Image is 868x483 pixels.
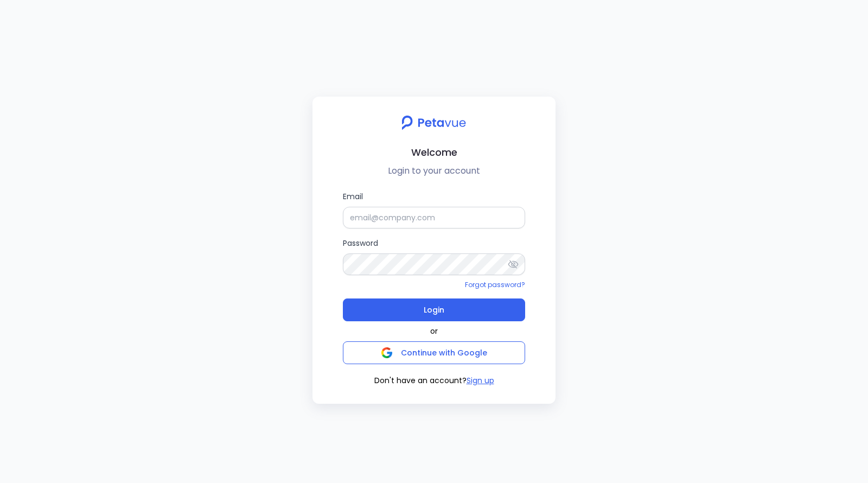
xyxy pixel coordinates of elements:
p: Login to your account [321,164,547,177]
span: Continue with Google [401,347,487,358]
span: Login [424,302,444,317]
button: Sign up [467,375,494,386]
img: petavue logo [394,110,473,136]
button: Login [343,298,525,321]
button: Continue with Google [343,341,525,364]
input: Email [343,207,525,228]
label: Email [343,190,525,228]
a: Forgot password? [465,280,525,289]
label: Password [343,237,525,275]
h2: Welcome [321,144,547,160]
input: Password [343,253,525,275]
span: or [430,326,438,337]
span: Don't have an account? [374,375,467,386]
